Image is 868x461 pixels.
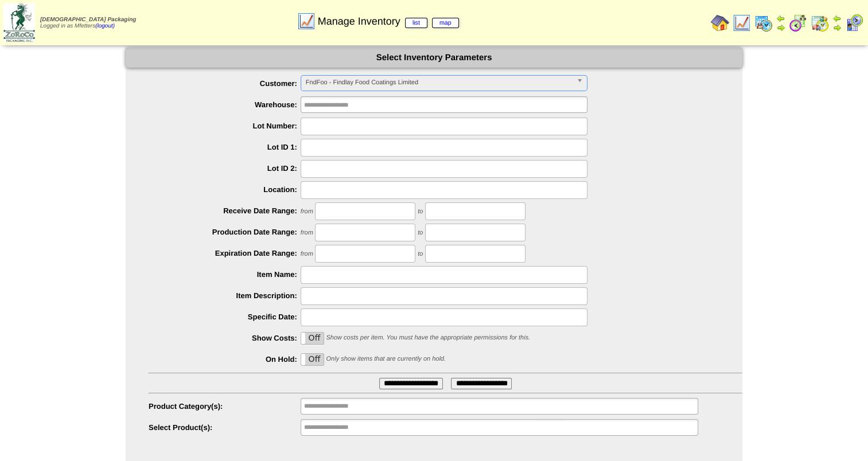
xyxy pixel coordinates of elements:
label: Product Category(s): [149,402,301,411]
label: Select Product(s): [149,423,301,432]
label: Lot ID 1: [149,143,301,151]
span: from [301,229,313,236]
span: to [418,251,423,257]
label: Off [301,354,324,365]
img: arrowleft.gif [832,14,842,23]
label: Show Costs: [149,334,301,342]
span: Logged in as Mfetters [40,17,136,29]
span: from [301,251,313,257]
span: FndFoo - Findlay Food Coatings Limited [306,76,572,89]
div: Select Inventory Parameters [126,48,742,68]
img: arrowright.gif [776,23,785,32]
label: Specific Date: [149,312,301,321]
img: arrowleft.gif [776,14,785,23]
label: Item Name: [149,270,301,279]
label: Customer: [149,79,301,88]
span: Manage Inventory [318,15,459,28]
img: line_graph.gif [297,12,316,30]
img: calendarcustomer.gif [845,14,863,32]
span: from [301,208,313,215]
span: Only show items that are currently on hold. [326,355,445,362]
a: map [432,18,459,28]
label: Lot ID 2: [149,164,301,173]
label: Item Description: [149,291,301,300]
img: zoroco-logo-small.webp [3,3,35,42]
label: Location: [149,185,301,194]
label: Warehouse: [149,100,301,109]
span: to [418,229,423,236]
img: calendarprod.gif [754,14,773,32]
label: Receive Date Range: [149,206,301,215]
label: On Hold: [149,355,301,364]
img: calendarblend.gif [789,14,807,32]
img: arrowright.gif [832,23,842,32]
a: (logout) [95,23,115,29]
div: OnOff [301,332,324,345]
label: Expiration Date Range: [149,249,301,257]
span: [DEMOGRAPHIC_DATA] Packaging [40,17,136,23]
label: Lot Number: [149,122,301,130]
span: to [418,208,423,215]
div: OnOff [301,353,324,366]
a: list [405,18,427,28]
img: line_graph.gif [733,14,751,32]
img: calendarinout.gif [811,14,829,32]
img: home.gif [711,14,729,32]
label: Off [301,333,324,344]
span: Show costs per item. You must have the appropriate permissions for this. [326,334,530,341]
label: Production Date Range: [149,228,301,236]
